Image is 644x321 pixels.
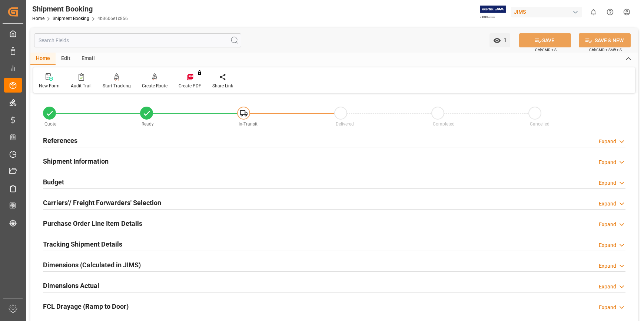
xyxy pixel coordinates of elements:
[511,5,585,19] button: JIMS
[535,47,557,53] span: Ctrl/CMD + S
[43,218,142,228] h2: Purchase Order Line Item Details
[239,121,258,127] span: In-Transit
[43,177,64,187] h2: Budget
[43,136,77,146] h2: References
[56,53,76,65] div: Edit
[44,121,56,127] span: Quote
[589,47,622,53] span: Ctrl/CMD + Shift + S
[579,33,631,47] button: SAVE & NEW
[599,200,616,208] div: Expand
[43,301,129,311] h2: FCL Drayage (Ramp to Door)
[602,4,618,20] button: Help Center
[511,7,582,17] div: JIMS
[142,121,154,127] span: Ready
[585,4,602,20] button: show 0 new notifications
[599,283,616,291] div: Expand
[599,262,616,270] div: Expand
[480,6,506,19] img: Exertis%20JAM%20-%20Email%20Logo.jpg_1722504956.jpg
[489,33,510,47] button: open menu
[76,53,100,65] div: Email
[599,241,616,249] div: Expand
[212,83,233,89] div: Share Link
[599,179,616,187] div: Expand
[599,138,616,146] div: Expand
[43,198,161,208] h2: Carriers'/ Freight Forwarders' Selection
[599,158,616,166] div: Expand
[32,16,44,21] a: Home
[30,53,56,65] div: Home
[519,33,571,47] button: SAVE
[103,83,131,89] div: Start Tracking
[43,156,109,166] h2: Shipment Information
[32,3,128,14] div: Shipment Booking
[599,221,616,228] div: Expand
[39,83,60,89] div: New Form
[501,37,507,43] span: 1
[433,121,455,127] span: Completed
[53,16,89,21] a: Shipment Booking
[142,83,167,89] div: Create Route
[43,260,141,270] h2: Dimensions (Calculated in JIMS)
[34,33,241,47] input: Search Fields
[71,83,92,89] div: Audit Trail
[530,121,550,127] span: Cancelled
[43,281,99,291] h2: Dimensions Actual
[43,239,122,249] h2: Tracking Shipment Details
[336,121,354,127] span: Delivered
[599,304,616,311] div: Expand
